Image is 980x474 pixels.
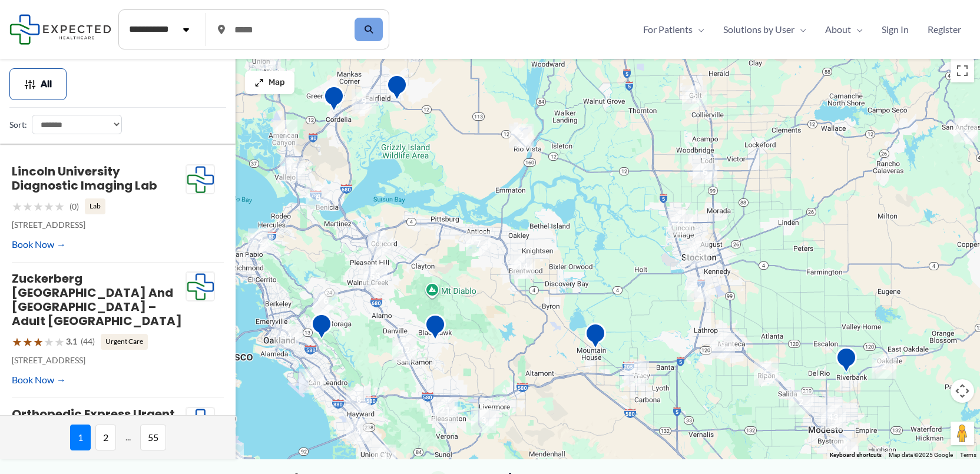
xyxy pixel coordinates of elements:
[301,181,335,215] div: 6
[268,115,302,150] div: 4
[367,440,401,474] div: 4
[680,236,714,270] div: 15
[784,385,818,419] div: 2
[70,425,91,450] span: 1
[363,226,398,260] div: 7
[358,259,392,293] div: 53
[33,331,44,353] span: ★
[12,195,22,217] span: ★
[889,452,953,458] span: Map data ©2025 Google
[634,21,714,38] a: For PatientsMenu Toggle
[41,80,52,88] span: All
[12,270,182,329] a: Zuckerberg [GEOGRAPHIC_DATA] and [GEOGRAPHIC_DATA] – Adult [GEOGRAPHIC_DATA]
[882,21,909,38] span: Sign In
[12,217,186,233] p: [STREET_ADDRESS]
[22,195,33,217] span: ★
[918,21,971,38] a: Register
[12,353,186,368] p: [STREET_ADDRESS]
[341,415,375,449] div: 4
[347,84,381,118] div: 9
[12,406,175,436] a: Orthopedic Express Urgent Care
[749,357,783,391] div: 5
[12,331,22,353] span: ★
[831,342,862,382] div: Riverbank Post-Acute
[461,227,495,261] div: 7
[22,331,33,353] span: ★
[643,21,693,38] span: For Patients
[825,21,851,38] span: About
[872,21,918,38] a: Sign In
[723,21,794,38] span: Solutions by User
[69,199,79,214] span: (0)
[928,21,961,38] span: Register
[254,78,264,87] img: Maximize
[186,272,214,301] img: Expected Healthcare Logo
[420,309,451,349] div: The Reutlinger Community
[95,425,116,450] span: 2
[951,379,974,403] button: Map camera controls
[794,21,806,38] span: Menu Toggle
[951,59,974,82] button: Toggle fullscreen view
[816,21,872,38] a: AboutMenu Toggle
[85,198,105,214] span: Lab
[186,165,214,194] img: Expected Healthcare Logo
[388,333,422,367] div: 12
[851,21,863,38] span: Menu Toggle
[830,451,882,459] button: Keyboard shortcuts
[121,425,135,450] span: ...
[24,78,36,90] img: Filter
[506,250,540,284] div: 14
[951,422,974,445] button: Drag Pegman onto the map to open Street View
[270,319,304,353] div: 54
[243,224,277,258] div: 2
[580,318,611,357] div: Assure Primary and Urgent Care
[428,393,462,427] div: 21
[66,334,77,349] span: 3.1
[309,284,343,318] div: 6
[186,407,214,437] img: Expected Healthcare Logo
[620,356,654,390] div: 15
[54,331,65,353] span: ★
[664,205,698,240] div: 21
[960,452,976,458] a: Terms
[269,78,285,88] span: Map
[9,14,111,44] img: Expected Healthcare Logo - side, dark font, small
[54,195,65,217] span: ★
[688,155,722,189] div: 6
[828,433,862,467] div: 4
[466,403,501,437] div: 3
[12,371,66,389] a: Book Now
[867,349,901,383] div: 2
[12,236,66,253] a: Book Now
[342,383,376,417] div: 8
[44,331,54,353] span: ★
[693,21,704,38] span: Menu Toggle
[504,119,538,153] div: 2
[706,329,740,363] div: 9
[9,68,67,100] button: All
[12,163,157,194] a: Lincoln university diagnostic imaging lab
[81,334,95,349] span: (44)
[245,71,294,94] button: Map
[816,400,850,435] div: 43
[306,309,337,348] div: Ivy Park at Oakland Hills
[677,81,711,115] div: 2
[682,273,716,307] div: 4
[9,117,27,132] label: Sort:
[44,195,54,217] span: ★
[294,364,329,398] div: 3
[276,152,310,186] div: 15
[140,425,166,450] span: 55
[101,334,148,349] span: Urgent Care
[382,69,412,109] div: Aging In The Bay 2
[33,195,44,217] span: ★
[714,21,816,38] a: Solutions by UserMenu Toggle
[319,81,349,120] div: UCSF Pediatric Echocardiography Imaging Program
